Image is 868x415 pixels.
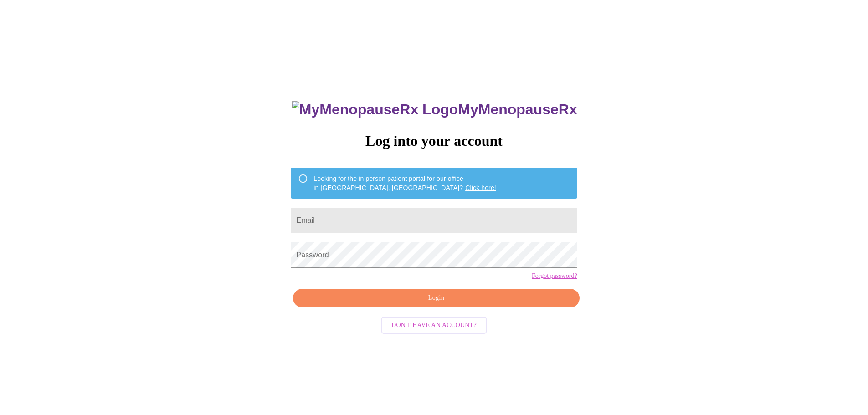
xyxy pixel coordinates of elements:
button: Login [293,289,579,307]
h3: Log into your account [291,133,577,149]
h3: MyMenopauseRx [292,101,577,118]
a: Don't have an account? [379,321,489,328]
span: Login [303,292,569,304]
div: Looking for the in person patient portal for our office in [GEOGRAPHIC_DATA], [GEOGRAPHIC_DATA]? [313,170,496,196]
a: Click here! [465,184,496,191]
button: Don't have an account? [381,317,487,334]
img: MyMenopauseRx Logo [292,101,458,118]
span: Don't have an account? [391,320,477,331]
a: Forgot password? [532,272,577,280]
